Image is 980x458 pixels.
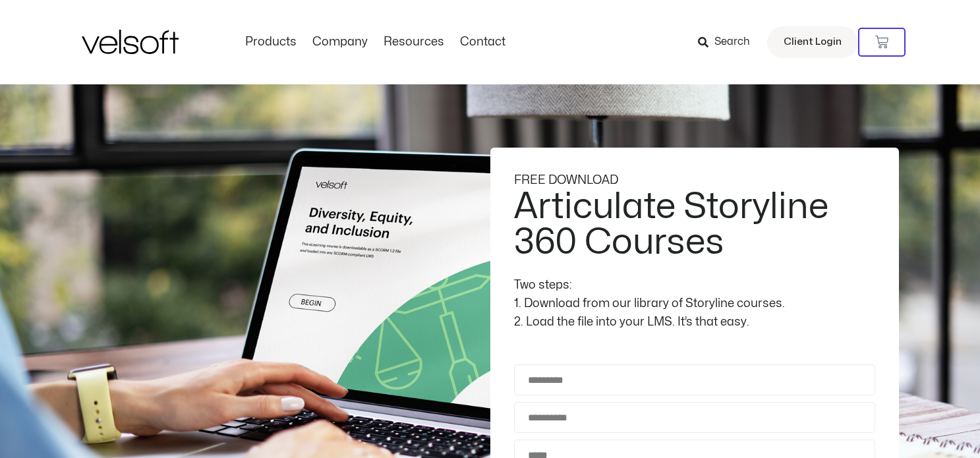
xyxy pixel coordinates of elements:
[514,171,875,190] div: FREE DOWNLOAD
[698,31,759,53] a: Search
[304,35,376,49] a: CompanyMenu Toggle
[514,313,875,331] div: 2. Load the file into your LMS. It’s that easy.
[452,35,513,49] a: ContactMenu Toggle
[514,295,875,313] div: 1. Download from our library of Storyline courses.
[784,34,842,51] span: Client Login
[82,30,179,54] img: Velsoft Training Materials
[514,276,875,295] div: Two steps:
[376,35,452,49] a: ResourcesMenu Toggle
[237,35,513,49] nav: Menu
[237,35,304,49] a: ProductsMenu Toggle
[714,34,750,51] span: Search
[514,189,872,260] h2: Articulate Storyline 360 Courses
[767,26,858,58] a: Client Login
